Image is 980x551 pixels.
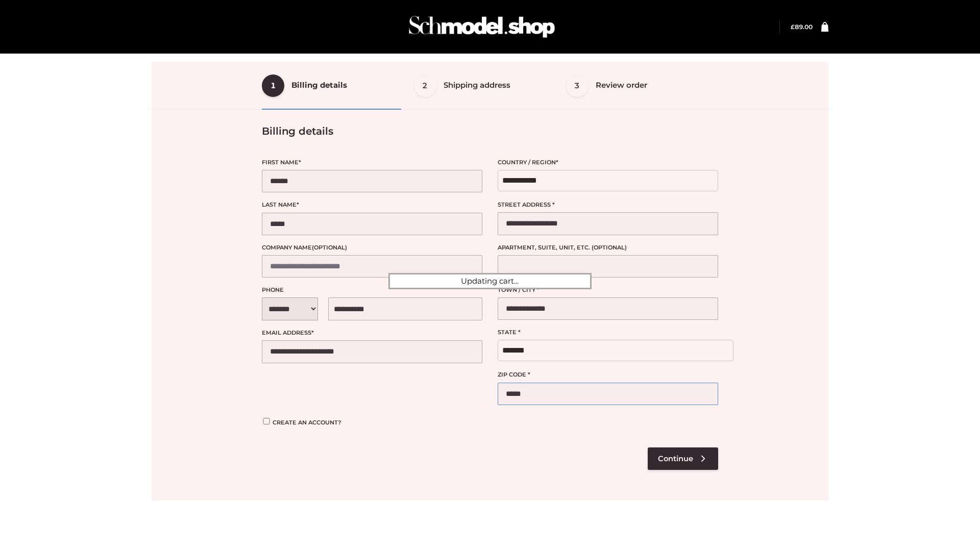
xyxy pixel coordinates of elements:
bdi: 89.00 [791,23,813,31]
img: Schmodel Admin 964 [405,7,558,47]
a: £89.00 [791,23,813,31]
span: £ [791,23,795,31]
div: Updating cart... [388,273,592,289]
